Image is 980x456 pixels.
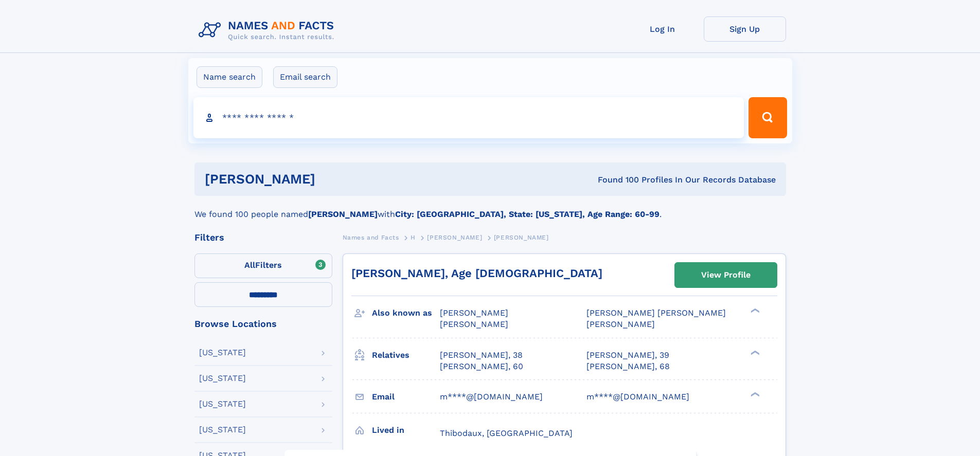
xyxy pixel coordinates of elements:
span: [PERSON_NAME] [440,319,508,329]
div: ❯ [748,349,760,356]
span: [PERSON_NAME] [PERSON_NAME] [586,308,726,318]
label: Name search [197,66,262,88]
a: View Profile [675,263,777,287]
div: Found 100 Profiles In Our Records Database [456,174,776,186]
span: [PERSON_NAME] [440,308,508,318]
button: Search Button [749,97,787,138]
a: [PERSON_NAME], Age [DEMOGRAPHIC_DATA] [351,267,602,280]
span: Thibodaux, [GEOGRAPHIC_DATA] [440,428,573,438]
a: Sign Up [704,16,786,42]
a: [PERSON_NAME], 60 [440,361,523,372]
a: [PERSON_NAME], 38 [440,350,523,361]
div: [US_STATE] [199,374,246,382]
div: ❯ [748,307,760,314]
h3: Also known as [372,304,440,322]
a: [PERSON_NAME], 68 [586,361,670,372]
div: [US_STATE] [199,400,246,408]
a: H [411,231,416,244]
h3: Email [372,388,440,406]
span: All [244,260,255,270]
b: City: [GEOGRAPHIC_DATA], State: [US_STATE], Age Range: 60-99 [395,209,660,219]
a: [PERSON_NAME] [427,231,482,244]
span: H [411,234,416,241]
div: We found 100 people named with . [194,196,786,221]
b: [PERSON_NAME] [308,209,378,219]
div: View Profile [701,263,751,287]
label: Filters [194,253,332,278]
input: search input [193,97,744,138]
h3: Lived in [372,422,440,439]
div: Browse Locations [194,319,332,329]
a: Log In [621,16,704,42]
span: [PERSON_NAME] [494,234,549,241]
img: Logo Names and Facts [194,16,343,44]
div: [US_STATE] [199,426,246,434]
span: [PERSON_NAME] [427,234,482,241]
h3: Relatives [372,346,440,364]
label: Email search [273,66,337,88]
div: [US_STATE] [199,349,246,357]
div: ❯ [748,391,760,397]
div: Filters [194,233,332,242]
a: Names and Facts [343,231,399,244]
span: [PERSON_NAME] [586,319,655,329]
h1: [PERSON_NAME] [205,173,457,186]
a: [PERSON_NAME], 39 [586,350,669,361]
